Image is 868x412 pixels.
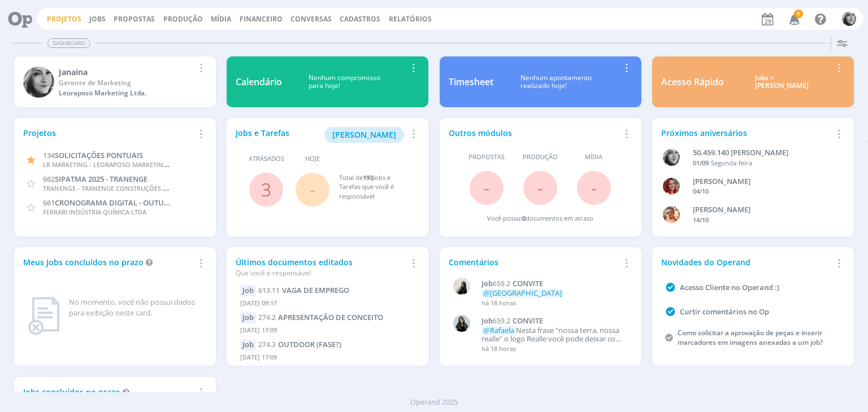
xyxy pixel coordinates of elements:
[693,216,709,224] span: 14/10
[86,15,109,24] button: Jobs
[258,286,280,295] span: 613.11
[493,316,510,326] span: 659.2
[43,173,147,184] a: 662SIPATMA 2025 - TRANENGE
[43,150,143,160] a: 134SOLICITAÇÕES PONTUAIS
[236,268,406,278] div: Que você é responsável
[449,75,493,89] div: Timesheet
[282,74,406,90] div: Nenhum compromisso para hoje!
[163,14,203,24] a: Produção
[236,15,286,24] button: Financeiro
[663,206,680,223] img: V
[693,187,709,195] span: 04/10
[336,15,384,24] button: Cadastros
[55,197,198,208] span: CRONOGRAMA DIGITAL - OUTUBRO/2025
[23,127,194,139] div: Projetos
[23,386,194,398] div: Jobs concluídos no prazo
[324,127,404,143] button: [PERSON_NAME]
[236,256,406,278] div: Últimos documentos editados
[340,14,380,24] span: Cadastros
[258,339,341,349] a: 274.3OUTDOOR (FASE?)
[59,88,194,98] div: Leoraposo Marketing Ltda.
[23,67,54,98] img: J
[207,15,235,24] button: Mídia
[663,149,680,166] img: J
[43,174,55,184] span: 662
[449,127,619,139] div: Outros módulos
[385,15,435,24] button: Relatórios
[453,315,470,332] img: V
[305,154,320,164] span: Hoje
[28,297,60,335] img: dashboard_not_found.png
[236,75,282,89] div: Calendário
[522,214,526,222] span: 0
[484,176,489,200] span: -
[43,159,185,169] span: LR MARKETING - LEORAPOSO MARKETING LTDA
[363,173,373,182] span: 193
[55,150,143,160] span: SOLICITAÇÕES PONTUAIS
[258,340,276,349] span: 274.3
[43,198,55,208] span: 661
[591,176,597,200] span: -
[841,9,857,29] button: J
[114,14,155,24] a: Propostas
[842,12,856,26] img: J
[110,15,158,24] button: Propostas
[794,10,803,18] span: 9
[693,147,832,159] div: 50.459.140 JANAÍNA LUNA FERRO
[240,312,256,323] div: Job
[339,173,409,201] div: Total de Jobs e Tarefas que você é responsável
[249,154,284,164] span: Atrasados
[240,14,283,24] span: Financeiro
[389,14,432,24] a: Relatórios
[680,306,769,317] a: Curtir comentários no Op
[481,279,627,288] a: Job659.2CONVITE
[481,344,516,353] span: há 18 horas
[663,178,680,195] img: G
[44,15,85,24] button: Projetos
[240,296,415,313] div: [DATE] 09:17
[468,152,505,162] span: Propostas
[693,176,832,187] div: GIOVANA DE OLIVEIRA PERSINOTI
[89,14,106,24] a: Jobs
[240,323,415,340] div: [DATE] 17:09
[43,197,198,208] a: 661CRONOGRAMA DIGITAL - OUTUBRO/2025
[47,38,90,48] span: Dashboard
[513,278,543,288] span: CONVITE
[69,297,202,319] div: No momento, você não possui dados para exibição neste card.
[487,214,593,223] div: Você possui documentos em atraso
[23,256,194,268] div: Meus Jobs concluídos no prazo
[693,204,832,216] div: VICTOR MIRON COUTO
[240,350,415,367] div: [DATE] 17:09
[287,15,335,24] button: Conversas
[453,278,470,295] img: R
[483,325,514,335] span: @Rafaela
[481,299,516,307] span: há 18 horas
[160,15,206,24] button: Produção
[693,159,832,168] div: -
[282,285,349,295] span: VAGA DE EMPREGO
[59,78,194,88] div: Gerente de Marketing
[523,152,558,162] span: Produção
[481,326,627,344] p: Nesta frase "nossa terra, nossa realle" o logo Realle você pode deixar com a própria logo, por fa...
[211,14,231,24] a: Mídia
[661,256,832,268] div: Novidades do Operand
[537,176,543,200] span: -
[240,339,256,350] div: Job
[59,66,194,78] div: Janaína
[680,282,779,292] a: Acesso Cliente no Operand :)
[290,14,332,24] a: Conversas
[310,177,315,201] span: -
[43,208,146,216] span: FERRARI INDÚSTRIA QUÍMICA LTDA
[493,279,510,288] span: 659.2
[493,74,619,90] div: Nenhum apontamento realizado hoje!
[513,315,543,326] span: CONVITE
[258,285,349,295] a: 613.11VAGA DE EMPREGO
[14,56,216,107] a: JJanaínaGerente de MarketingLeoraposo Marketing Ltda.
[258,312,383,322] a: 274.2APRESENTAÇÃO DE CONCEITO
[278,312,383,322] span: APRESENTAÇÃO DE CONCEITO
[661,75,724,89] div: Acesso Rápido
[236,127,406,143] div: Jobs e Tarefas
[782,9,805,29] button: 9
[440,56,641,107] a: TimesheetNenhum apontamentorealizado hoje!
[449,256,619,268] div: Comentários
